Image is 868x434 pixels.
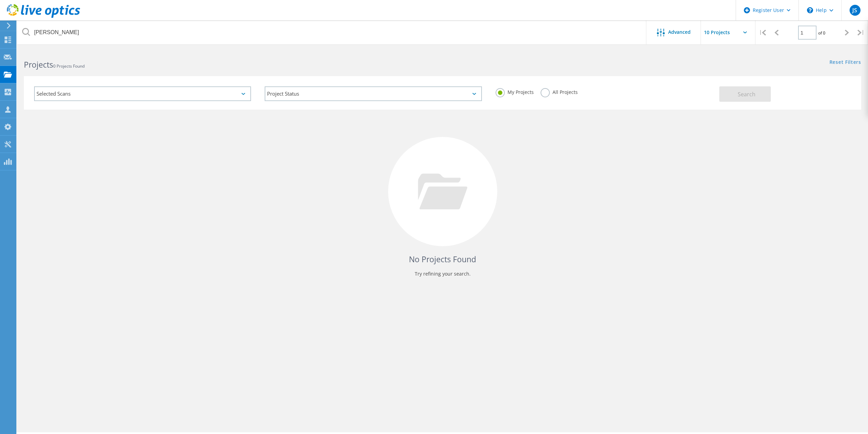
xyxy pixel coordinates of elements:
button: Search [719,86,771,102]
a: Live Optics Dashboard [7,14,80,19]
svg: \n [807,7,813,13]
div: Selected Scans [34,86,251,101]
span: Advanced [668,30,691,34]
p: Try refining your search. [31,268,854,279]
label: All Projects [541,88,578,95]
span: of 0 [818,30,825,36]
label: My Projects [496,88,534,95]
b: Projects [24,59,53,70]
a: Reset Filters [829,60,861,66]
div: Project Status [265,86,482,101]
span: JS [852,8,857,13]
span: Search [738,90,755,98]
div: | [755,20,769,45]
input: Search projects by name, owner, ID, company, etc [17,20,647,44]
span: 0 Projects Found [53,63,85,69]
h4: No Projects Found [31,254,854,265]
div: | [854,20,868,45]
